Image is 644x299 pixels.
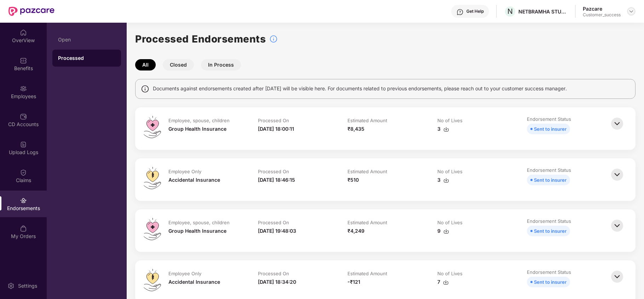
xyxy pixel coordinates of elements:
[144,167,161,189] img: svg+xml;base64,PHN2ZyB4bWxucz0iaHR0cDovL3d3dy53My5vcmcvMjAwMC9zdmciIHdpZHRoPSI0OS4zMiIgaGVpZ2h0PS...
[437,278,449,286] div: 7
[347,117,387,124] div: Estimated Amount
[168,168,201,175] div: Employee Only
[258,176,295,184] div: [DATE] 18:46:15
[534,176,567,184] div: Sent to insurer
[20,141,27,148] img: svg+xml;base64,PHN2ZyBpZD0iVXBsb2FkX0xvZ3MiIGRhdGEtbmFtZT0iVXBsb2FkIExvZ3MiIHhtbG5zPSJodHRwOi8vd3...
[518,8,568,15] div: NETBRAMHA STUDIOS LLP
[144,116,161,138] img: svg+xml;base64,PHN2ZyB4bWxucz0iaHR0cDovL3d3dy53My5vcmcvMjAwMC9zdmciIHdpZHRoPSI0OS4zMiIgaGVpZ2h0PS...
[628,9,634,14] img: svg+xml;base64,PHN2ZyBpZD0iRHJvcGRvd24tMzJ4MzIiIHhtbG5zPSJodHRwOi8vd3d3LnczLm9yZy8yMDAwL3N2ZyIgd2...
[534,125,567,133] div: Sent to insurer
[258,227,296,235] div: [DATE] 19:48:03
[20,57,27,64] img: svg+xml;base64,PHN2ZyBpZD0iQmVuZWZpdHMiIHhtbG5zPSJodHRwOi8vd3d3LnczLm9yZy8yMDAwL3N2ZyIgd2lkdGg9Ij...
[168,117,230,124] div: Employee, spouse, children
[141,85,149,93] img: svg+xml;base64,PHN2ZyBpZD0iSW5mbyIgeG1sbnM9Imh0dHA6Ly93d3cudzMub3JnLzIwMDAvc3ZnIiB3aWR0aD0iMTQiIG...
[168,176,220,184] div: Accidental Insurance
[258,270,289,277] div: Processed On
[58,37,115,43] div: Open
[527,167,571,173] div: Endorsement Status
[168,125,226,133] div: Group Health Insurance
[20,113,27,120] img: svg+xml;base64,PHN2ZyBpZD0iQ0RfQWNjb3VudHMiIGRhdGEtbmFtZT0iQ0QgQWNjb3VudHMiIHhtbG5zPSJodHRwOi8vd3...
[456,9,464,16] img: svg+xml;base64,PHN2ZyBpZD0iSGVscC0zMngzMiIgeG1sbnM9Imh0dHA6Ly93d3cudzMub3JnLzIwMDAvc3ZnIiB3aWR0aD...
[443,229,449,234] img: svg+xml;base64,PHN2ZyBpZD0iRG93bmxvYWQtMzJ4MzIiIHhtbG5zPSJodHRwOi8vd3d3LnczLm9yZy8yMDAwL3N2ZyIgd2...
[534,278,567,286] div: Sent to insurer
[168,227,226,235] div: Group Health Insurance
[347,278,360,286] div: -₹121
[258,117,289,124] div: Processed On
[201,59,241,70] button: In Process
[8,7,54,16] img: New Pazcare Logo
[507,7,513,16] span: N
[443,280,449,285] img: svg+xml;base64,PHN2ZyBpZD0iRG93bmxvYWQtMzJ4MzIiIHhtbG5zPSJodHRwOi8vd3d3LnczLm9yZy8yMDAwL3N2ZyIgd2...
[527,269,571,275] div: Endorsement Status
[347,219,387,226] div: Estimated Amount
[258,278,296,286] div: [DATE] 18:34:20
[527,116,571,122] div: Endorsement Status
[437,270,462,277] div: No of Lives
[258,219,289,226] div: Processed On
[168,270,201,277] div: Employee Only
[135,31,266,47] h1: Processed Endorsements
[609,269,625,284] img: svg+xml;base64,PHN2ZyBpZD0iQmFjay0zMngzMiIgeG1sbnM9Imh0dHA6Ly93d3cudzMub3JnLzIwMDAvc3ZnIiB3aWR0aD...
[153,85,567,92] span: Documents against endorsements created after [DATE] will be visible here. For documents related t...
[609,218,625,233] img: svg+xml;base64,PHN2ZyBpZD0iQmFjay0zMngzMiIgeG1sbnM9Imh0dHA6Ly93d3cudzMub3JnLzIwMDAvc3ZnIiB3aWR0aD...
[144,218,161,240] img: svg+xml;base64,PHN2ZyB4bWxucz0iaHR0cDovL3d3dy53My5vcmcvMjAwMC9zdmciIHdpZHRoPSI0OS4zMiIgaGVpZ2h0PS...
[347,125,364,133] div: ₹8,435
[609,167,625,182] img: svg+xml;base64,PHN2ZyBpZD0iQmFjay0zMngzMiIgeG1sbnM9Imh0dHA6Ly93d3cudzMub3JnLzIwMDAvc3ZnIiB3aWR0aD...
[583,5,621,12] div: Pazcare
[163,59,194,70] button: Closed
[437,219,462,226] div: No of Lives
[20,85,27,92] img: svg+xml;base64,PHN2ZyBpZD0iRW1wbG95ZWVzIiB4bWxucz0iaHR0cDovL3d3dy53My5vcmcvMjAwMC9zdmciIHdpZHRoPS...
[347,168,387,175] div: Estimated Amount
[16,282,39,289] div: Settings
[168,278,220,286] div: Accidental Insurance
[20,169,27,176] img: svg+xml;base64,PHN2ZyBpZD0iQ2xhaW0iIHhtbG5zPSJodHRwOi8vd3d3LnczLm9yZy8yMDAwL3N2ZyIgd2lkdGg9IjIwIi...
[437,125,449,133] div: 3
[269,35,278,43] img: svg+xml;base64,PHN2ZyBpZD0iSW5mb18tXzMyeDMyIiBkYXRhLW5hbWU9IkluZm8gLSAzMngzMiIgeG1sbnM9Imh0dHA6Ly...
[347,270,387,277] div: Estimated Amount
[20,225,27,232] img: svg+xml;base64,PHN2ZyBpZD0iTXlfT3JkZXJzIiBkYXRhLW5hbWU9Ik15IE9yZGVycyIgeG1sbnM9Imh0dHA6Ly93d3cudz...
[7,282,15,289] img: svg+xml;base64,PHN2ZyBpZD0iU2V0dGluZy0yMHgyMCIgeG1sbnM9Imh0dHA6Ly93d3cudzMub3JnLzIwMDAvc3ZnIiB3aW...
[258,168,289,175] div: Processed On
[527,218,571,224] div: Endorsement Status
[347,176,359,184] div: ₹510
[258,125,294,133] div: [DATE] 18:00:11
[609,116,625,131] img: svg+xml;base64,PHN2ZyBpZD0iQmFjay0zMngzMiIgeG1sbnM9Imh0dHA6Ly93d3cudzMub3JnLzIwMDAvc3ZnIiB3aWR0aD...
[443,126,449,132] img: svg+xml;base64,PHN2ZyBpZD0iRG93bmxvYWQtMzJ4MzIiIHhtbG5zPSJodHRwOi8vd3d3LnczLm9yZy8yMDAwL3N2ZyIgd2...
[168,219,230,226] div: Employee, spouse, children
[437,227,449,235] div: 9
[443,177,449,183] img: svg+xml;base64,PHN2ZyBpZD0iRG93bmxvYWQtMzJ4MzIiIHhtbG5zPSJodHRwOi8vd3d3LnczLm9yZy8yMDAwL3N2ZyIgd2...
[20,197,27,204] img: svg+xml;base64,PHN2ZyBpZD0iRW5kb3JzZW1lbnRzIiB4bWxucz0iaHR0cDovL3d3dy53My5vcmcvMjAwMC9zdmciIHdpZH...
[135,59,156,70] button: All
[144,269,161,291] img: svg+xml;base64,PHN2ZyB4bWxucz0iaHR0cDovL3d3dy53My5vcmcvMjAwMC9zdmciIHdpZHRoPSI0OS4zMiIgaGVpZ2h0PS...
[58,55,115,62] div: Processed
[437,168,462,175] div: No of Lives
[466,9,484,14] div: Get Help
[583,12,621,18] div: Customer_success
[20,29,27,36] img: svg+xml;base64,PHN2ZyBpZD0iSG9tZSIgeG1sbnM9Imh0dHA6Ly93d3cudzMub3JnLzIwMDAvc3ZnIiB3aWR0aD0iMjAiIG...
[437,176,449,184] div: 3
[534,227,567,235] div: Sent to insurer
[347,227,364,235] div: ₹4,249
[437,117,462,124] div: No of Lives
